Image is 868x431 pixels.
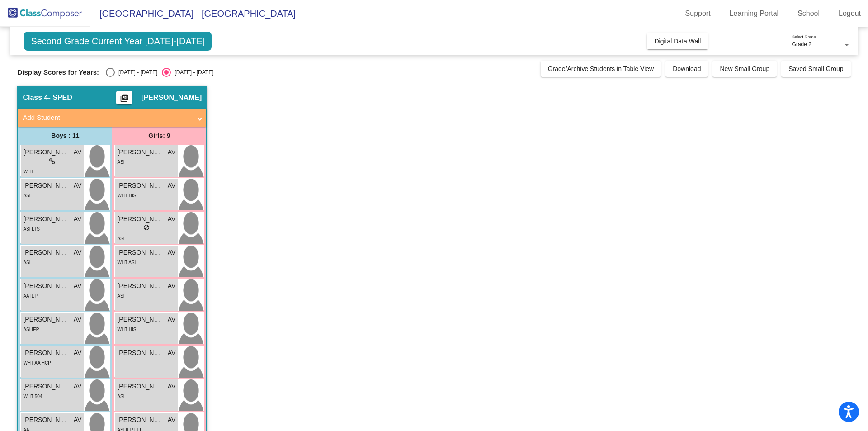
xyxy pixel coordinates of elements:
a: Support [678,6,718,21]
div: [DATE] - [DATE] [115,68,157,76]
span: AV [168,147,176,157]
span: ASI [117,294,124,298]
span: [PERSON_NAME] [23,214,68,224]
span: AV [168,382,176,391]
mat-expansion-panel-header: Add Student [18,109,206,127]
span: do_not_disturb_alt [143,224,150,231]
a: School [790,6,827,21]
span: [PERSON_NAME] [23,315,68,324]
mat-icon: picture_as_pdf [119,94,130,106]
button: Digital Data Wall [647,33,708,49]
button: New Small Group [712,61,777,77]
span: [PERSON_NAME] [23,281,68,291]
span: WHT [23,169,33,174]
span: AA IEP [23,294,38,298]
span: Class 4 [23,93,48,102]
span: [PERSON_NAME] [23,248,68,257]
span: WHT ASI [117,260,136,265]
span: WHT AA HCP [23,360,51,365]
mat-panel-title: Add Student [23,113,191,123]
span: [PERSON_NAME] [117,248,162,257]
button: Grade/Archive Students in Table View [541,61,661,77]
span: WHT HIS [117,327,136,332]
span: [PERSON_NAME] [23,348,68,358]
span: AV [168,248,176,257]
span: Digital Data Wall [654,38,701,45]
span: - SPED [48,93,72,102]
span: [PERSON_NAME] [23,147,68,157]
a: Learning Portal [722,6,786,21]
span: [PERSON_NAME] [117,147,162,157]
span: AV [168,348,176,358]
span: [PERSON_NAME] [23,415,68,425]
span: ASI IEP [23,327,39,332]
span: AV [74,315,82,324]
span: [PERSON_NAME] [117,214,162,224]
div: Girls: 9 [112,127,206,145]
span: AV [74,281,82,291]
span: AV [74,248,82,257]
span: WHT 504 [23,394,42,399]
span: Second Grade Current Year [DATE]-[DATE] [24,32,212,51]
span: [PERSON_NAME] [117,348,162,358]
span: Saved Small Group [788,65,843,72]
span: ASI [117,394,124,399]
span: Display Scores for Years: [17,68,99,76]
span: ASI [117,236,124,241]
a: Logout [831,6,868,21]
span: ASI [23,193,30,198]
div: Boys : 11 [18,127,112,145]
span: AV [74,348,82,358]
div: [DATE] - [DATE] [171,68,213,76]
span: AV [168,315,176,324]
span: [PERSON_NAME] [117,382,162,391]
mat-radio-group: Select an option [106,68,213,77]
span: WHT HIS [117,193,136,198]
span: [PERSON_NAME] [23,181,68,190]
span: AV [74,382,82,391]
span: [PERSON_NAME] [117,315,162,324]
span: AV [74,214,82,224]
span: [GEOGRAPHIC_DATA] - [GEOGRAPHIC_DATA] [90,6,296,21]
span: ASI [23,260,30,265]
span: AV [168,181,176,190]
span: [PERSON_NAME] [117,181,162,190]
span: Grade 2 [792,41,811,47]
span: AV [168,214,176,224]
span: ASI [117,160,124,165]
button: Saved Small Group [781,61,850,77]
span: [PERSON_NAME] [23,382,68,391]
span: ASI LTS [23,227,40,232]
span: AV [74,181,82,190]
span: Grade/Archive Students in Table View [548,65,654,72]
span: [PERSON_NAME] [117,415,162,425]
span: AV [168,415,176,425]
span: [PERSON_NAME] [117,281,162,291]
span: Download [673,65,701,72]
button: Print Students Details [116,91,132,104]
button: Download [665,61,708,77]
span: AV [74,147,82,157]
span: New Small Group [720,65,769,72]
span: AV [74,415,82,425]
span: AV [168,281,176,291]
span: [PERSON_NAME] [141,93,202,102]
